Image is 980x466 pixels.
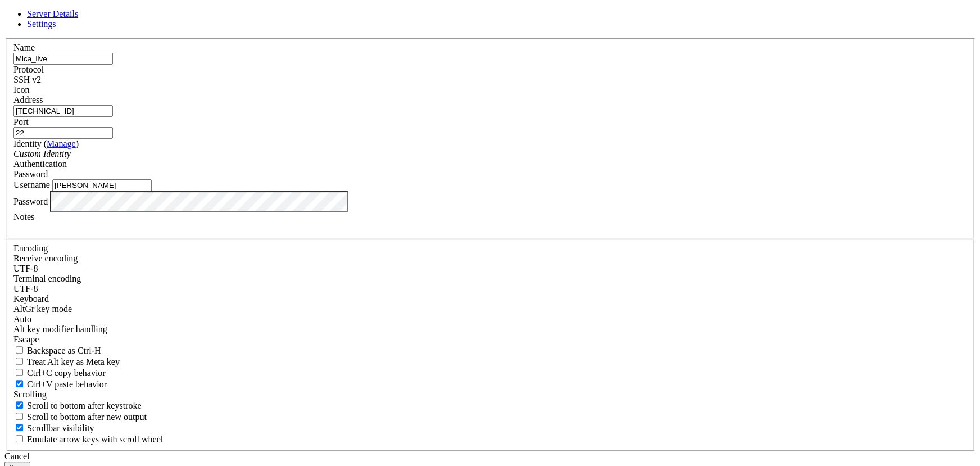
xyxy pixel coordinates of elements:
[13,390,47,399] label: Scrolling
[13,95,43,105] label: Address
[13,65,44,74] label: Protocol
[13,264,38,273] span: UTF-8
[13,196,48,206] label: Password
[27,346,101,355] span: Backspace as Ctrl-H
[13,53,113,65] input: Server Name
[13,169,967,179] div: Password
[13,314,31,324] span: Auto
[13,139,79,148] label: Identity
[27,423,94,433] span: Scrollbar visibility
[13,314,967,324] div: Auto
[27,19,56,29] a: Settings
[13,212,34,221] label: Notes
[27,368,106,378] span: Ctrl+C copy behavior
[13,304,72,314] label: Set the expected encoding for data received from the host. If the encodings do not match, visual ...
[13,294,49,304] label: Keyboard
[52,179,152,191] input: Login Username
[13,254,78,263] label: Set the expected encoding for data received from the host. If the encodings do not match, visual ...
[13,324,107,334] label: Controls how the Alt key is handled. Escape: Send an ESC prefix. 8-Bit: Add 128 to the typed char...
[27,401,142,410] span: Scroll to bottom after keystroke
[13,169,48,179] span: Password
[13,117,29,126] label: Port
[16,358,23,365] input: Treat Alt key as Meta key
[13,149,967,159] div: Custom Identity
[13,412,147,422] label: Scroll to bottom after new output.
[13,127,113,139] input: Port Number
[16,424,23,431] input: Scrollbar visibility
[4,451,976,462] div: Cancel
[13,75,967,85] div: SSH v2
[47,139,76,148] a: Manage
[13,435,163,444] label: When using the alternative screen buffer, and DECCKM (Application Cursor Keys) is active, mouse w...
[13,274,81,283] label: The default terminal encoding. ISO-2022 enables character map translations (like graphics maps). ...
[13,75,41,84] span: SSH v2
[44,139,79,148] span: ( )
[13,85,29,94] label: Icon
[13,357,120,367] label: Whether the Alt key acts as a Meta key or as a distinct Alt key.
[13,334,967,345] div: Escape
[13,284,967,294] div: UTF-8
[16,435,23,442] input: Emulate arrow keys with scroll wheel
[13,264,967,274] div: UTF-8
[13,368,106,378] label: Ctrl-C copies if true, send ^C to host if false. Ctrl-Shift-C sends ^C to host if true, copies if...
[13,346,101,355] label: If true, the backspace should send BS ('\x08', aka ^H). Otherwise the backspace key should send '...
[13,159,67,169] label: Authentication
[13,284,38,293] span: UTF-8
[16,401,23,409] input: Scroll to bottom after keystroke
[16,346,23,354] input: Backspace as Ctrl-H
[27,412,147,422] span: Scroll to bottom after new output
[27,9,78,19] a: Server Details
[13,243,48,253] label: Encoding
[27,435,163,444] span: Emulate arrow keys with scroll wheel
[13,423,94,433] label: The vertical scrollbar mode.
[13,334,39,344] span: Escape
[16,369,23,376] input: Ctrl+C copy behavior
[13,149,71,159] i: Custom Identity
[27,357,120,367] span: Treat Alt key as Meta key
[13,105,113,117] input: Host Name or IP
[13,180,50,189] label: Username
[13,379,107,389] label: Ctrl+V pastes if true, sends ^V to host if false. Ctrl+Shift+V sends ^V to host if true, pastes i...
[16,413,23,420] input: Scroll to bottom after new output
[27,379,107,389] span: Ctrl+V paste behavior
[13,43,35,52] label: Name
[16,380,23,387] input: Ctrl+V paste behavior
[13,401,142,410] label: Whether to scroll to the bottom on any keystroke.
